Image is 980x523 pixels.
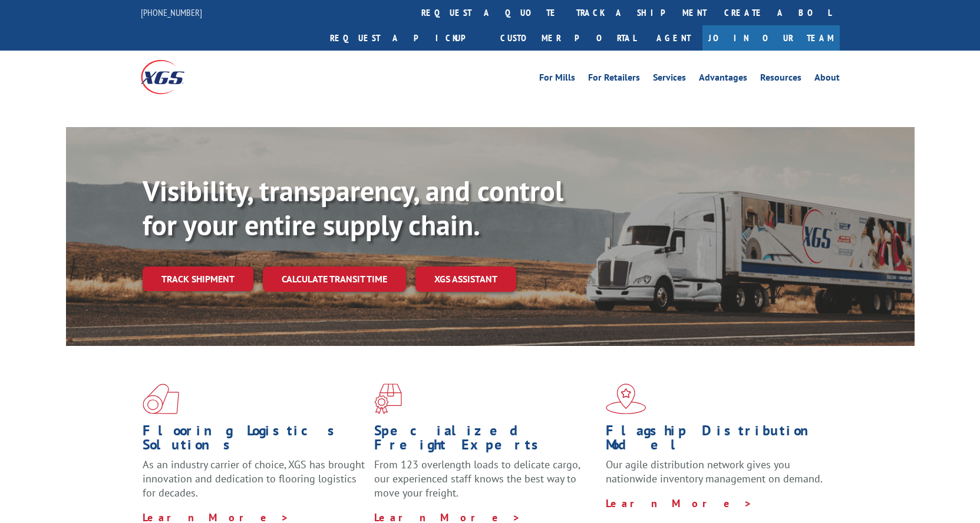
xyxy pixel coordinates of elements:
a: Advantages [699,73,747,86]
a: Agent [645,25,702,51]
a: Track shipment [143,267,253,291]
b: Visibility, transparency, and control for your entire supply chain. [143,172,563,243]
span: As an industry carrier of choice, XGS has brought innovation and dedication to flooring logistics... [143,458,365,499]
img: xgs-icon-focused-on-flooring-red [374,384,402,414]
a: XGS ASSISTANT [415,267,516,292]
img: xgs-icon-flagship-distribution-model-red [606,384,646,414]
span: Our agile distribution network gives you nationwide inventory management on demand. [606,458,823,485]
p: From 123 overlength loads to delicate cargo, our experienced staff knows the best way to move you... [374,458,597,510]
a: For Mills [539,73,575,86]
h1: Specialized Freight Experts [374,424,597,458]
a: Join Our Team [702,25,840,51]
h1: Flooring Logistics Solutions [143,424,365,458]
a: About [814,73,840,86]
a: Services [653,73,686,86]
img: xgs-icon-total-supply-chain-intelligence-red [143,384,179,414]
a: Customer Portal [491,25,645,51]
a: Request a pickup [321,25,491,51]
a: Resources [760,73,801,86]
a: Learn More > [606,497,753,510]
a: For Retailers [588,73,640,86]
a: [PHONE_NUMBER] [141,6,202,18]
a: Calculate transit time [263,267,406,292]
h1: Flagship Distribution Model [606,424,829,458]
